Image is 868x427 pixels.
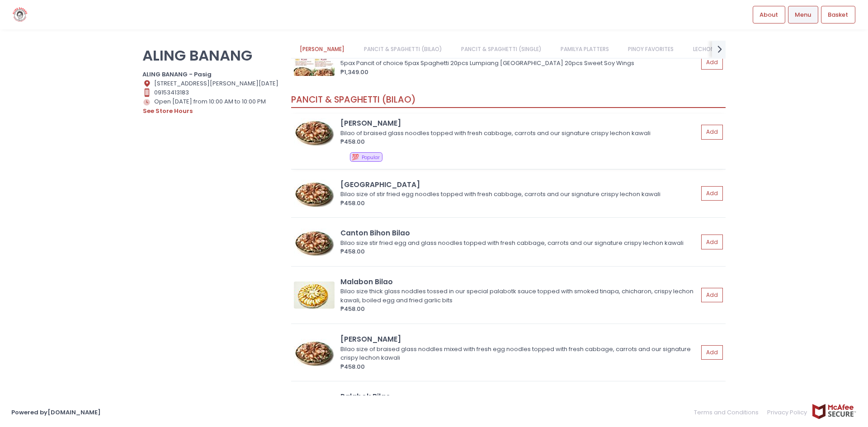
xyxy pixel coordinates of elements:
div: ₱458.00 [340,199,698,208]
div: ₱458.00 [340,362,698,371]
a: PANCIT & SPAGHETTI (SINGLE) [452,41,550,58]
div: ₱458.00 [340,137,698,146]
div: [PERSON_NAME] [340,334,698,344]
img: Canton [294,180,335,207]
a: Powered by[DOMAIN_NAME] [11,408,101,417]
a: PINOY FAVORITES [619,41,683,58]
button: Add [701,186,723,201]
button: Add [701,125,723,140]
span: About [759,10,778,19]
div: Open [DATE] from 10:00 AM to 10:00 PM [142,97,280,116]
b: ALING BANANG - Pasig [142,70,212,79]
button: Add [701,345,723,360]
img: Bihon Bilao [294,118,335,145]
div: ₱458.00 [340,305,698,314]
span: 💯 [352,153,359,161]
a: LECHON KAWALI FAVORITES [684,41,774,58]
a: [PERSON_NAME] [291,41,354,58]
div: Bilao of braised glass noodles topped with fresh cabbage, carrots and our signature crispy lechon... [340,129,695,138]
span: Popular [362,154,380,161]
div: Bilao size of braised glass noddles mixed with fresh egg noodles topped with fresh cabbage, carro... [340,345,695,362]
div: Bilao size thick glass noddles tossed in our special palabotk sauce topped with smoked tinapa, ch... [340,287,695,305]
div: Malabon Bilao [340,277,698,287]
a: PAMILYA PLATTERS [552,41,618,58]
img: BB2 [294,49,335,76]
a: Privacy Policy [763,404,812,421]
button: see store hours [142,106,193,116]
div: [STREET_ADDRESS][PERSON_NAME][DATE] [142,79,280,88]
p: ALING BANANG [142,47,280,64]
div: [GEOGRAPHIC_DATA] [340,179,698,190]
img: mcafee-secure [811,404,857,419]
div: Bilao size stir fried egg and glass noodles topped with fresh cabbage, carrots and our signature ... [340,239,695,248]
span: Basket [828,10,848,19]
button: Add [701,235,723,249]
div: 5pax Pancit of choice 5pax Spaghetti 20pcs Lumpiang [GEOGRAPHIC_DATA] 20pcs Sweet Soy Wings [340,59,695,68]
button: Add [701,55,723,70]
a: About [753,6,785,23]
a: Terms and Conditions [694,404,763,421]
div: ₱1,349.00 [340,68,698,77]
a: PANCIT & SPAGHETTI (BILAO) [355,41,451,58]
button: Add [701,288,723,303]
div: ₱458.00 [340,247,698,256]
div: Palabok Bilao [340,391,698,402]
div: Canton Bihon Bilao [340,228,698,238]
span: Menu [795,10,811,19]
img: Canton Bihon Bilao [294,229,335,256]
div: Bilao size of stir fried egg noodles topped with fresh cabbage, carrots and our signature crispy ... [340,190,695,199]
span: PANCIT & SPAGHETTI (BILAO) [291,94,416,106]
img: Miki Bihon Bilao [294,339,335,366]
div: 09153413183 [142,88,280,97]
a: Menu [788,6,818,23]
img: logo [11,7,29,23]
div: [PERSON_NAME] [340,118,698,128]
img: Malabon Bilao [294,282,335,309]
